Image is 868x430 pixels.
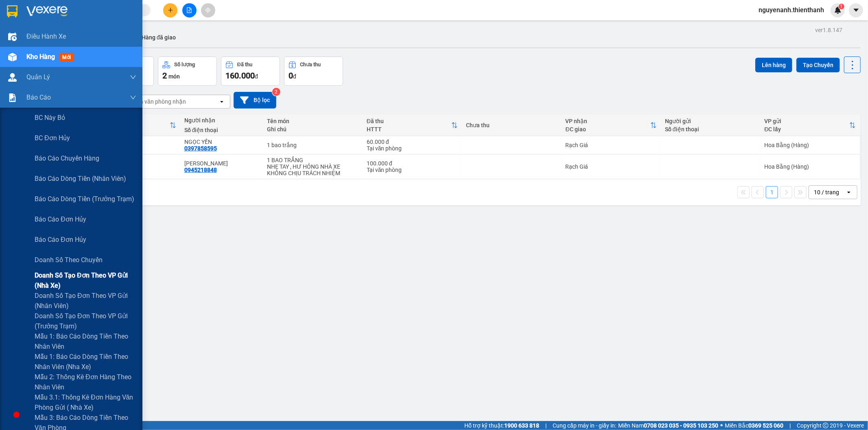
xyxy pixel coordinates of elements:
span: 160.000 [225,71,255,80]
img: solution-icon [8,93,17,102]
span: đ [293,73,296,80]
div: Số điện thoại [665,126,756,132]
span: Miền Bắc [725,421,783,430]
span: đ [255,73,258,80]
button: Đã thu160.000đ [221,56,280,86]
span: ⚪️ [720,424,723,427]
div: Đã thu [367,118,451,124]
div: Người gửi [665,118,756,124]
div: Số điện thoại [184,127,259,133]
div: Tên món [267,118,358,124]
span: Doanh số tạo đơn theo VP gửi (nhà xe) [35,270,136,291]
span: Báo cáo dòng tiền (trưởng trạm) [35,194,134,204]
span: file-add [186,7,192,13]
div: VP nhận [566,118,650,124]
span: Báo cáo dòng tiền (nhân viên) [35,174,126,184]
sup: 2 [272,88,280,96]
div: VP gửi [765,118,849,124]
div: NGỌC YẾN [184,139,259,145]
span: Miền Nam [618,421,718,430]
strong: 1900 633 818 [504,422,539,429]
div: NGỌC HẠNH [184,160,259,167]
svg: open [219,98,225,105]
th: Toggle SortBy [363,115,462,136]
span: Doanh số tạo đơn theo VP gửi (trưởng trạm) [35,311,136,331]
button: plus [163,3,177,17]
span: nguyenanh.thienthanh [752,5,831,15]
button: caret-down [849,3,863,17]
button: Hàng đã giao [135,28,182,47]
span: Cung cấp máy in - giấy in: [553,421,616,430]
strong: 0369 525 060 [748,422,783,429]
th: Toggle SortBy [761,115,860,136]
span: Mẫu 3.1: Thống kê đơn hàng văn phòng gửi ( Nhà xe) [35,392,136,413]
th: Toggle SortBy [562,115,661,136]
button: Số lượng2món [158,56,217,86]
span: mới [59,53,74,62]
span: BC đơn hủy [35,133,70,143]
span: Báo cáo đơn hủy [35,235,86,245]
span: Điều hành xe [26,31,66,41]
img: icon-new-feature [834,7,842,14]
span: caret-down [853,7,860,14]
span: Kho hàng [26,53,55,61]
div: ĐC giao [566,126,650,132]
div: Tại văn phòng [367,167,458,173]
span: plus [168,7,173,13]
img: warehouse-icon [8,53,17,61]
button: Tạo Chuyến [796,58,840,72]
div: 100.000 đ [367,160,458,167]
div: Hoa Bằng (Hàng) [765,163,856,170]
div: Rạch Giá [566,163,657,170]
div: HTTT [367,126,451,132]
strong: 0708 023 035 - 0935 103 250 [644,422,718,429]
div: Chưa thu [466,122,557,128]
div: Đã thu [237,62,252,67]
div: NHẸ TAY , HƯ HỎNG NHÀ XE KHÔNG CHỊU TRÁCH NHIỆM [267,163,358,176]
button: Bộ lọc [234,92,276,109]
span: Báo cáo chuyến hàng [35,153,99,163]
div: ver 1.8.147 [815,26,842,35]
sup: 1 [839,4,844,9]
span: Mẫu 2: Thống kê đơn hàng theo nhân viên [35,372,136,392]
img: warehouse-icon [8,33,17,41]
button: Chưa thu0đ [284,56,343,86]
span: 2 [162,71,167,80]
span: aim [205,7,211,13]
span: Hỗ trợ kỹ thuật: [464,421,539,430]
span: Báo cáo đơn hủy [35,214,86,224]
span: Mẫu 1: Báo cáo dòng tiền theo nhân viên [35,331,136,352]
img: logo-vxr [7,5,17,17]
button: file-add [182,3,197,17]
div: 0397858595 [184,145,217,152]
span: 0 [289,71,293,80]
img: warehouse-icon [8,73,17,82]
div: 60.000 đ [367,139,458,145]
span: | [545,421,547,430]
span: down [130,74,136,80]
span: Quản Lý [26,72,50,82]
button: aim [201,3,215,17]
div: 0945218848 [184,167,217,173]
span: BC này bỏ [35,113,65,123]
button: Lên hàng [755,58,792,72]
span: Mẫu 1: Báo cáo dòng tiền theo nhân viên (nha xe) [35,352,136,372]
div: Chưa thu [300,62,321,67]
div: Người nhận [184,117,259,124]
span: down [130,94,136,101]
span: | [789,421,791,430]
svg: open [846,189,852,195]
span: Doanh số tạo đơn theo VP gửi (nhân viên) [35,291,136,311]
div: Chọn văn phòng nhận [130,98,186,106]
div: 1 bao trắng [267,142,358,148]
button: 1 [766,186,778,198]
span: Báo cáo [26,92,51,102]
div: Hoa Bằng (Hàng) [765,142,856,148]
span: Doanh số theo chuyến [35,255,103,265]
div: Số lượng [174,62,195,67]
div: 10 / trang [814,188,839,196]
div: Rạch Giá [566,142,657,148]
span: 1 [840,4,843,9]
span: copyright [823,423,829,428]
div: ĐC lấy [765,126,849,132]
